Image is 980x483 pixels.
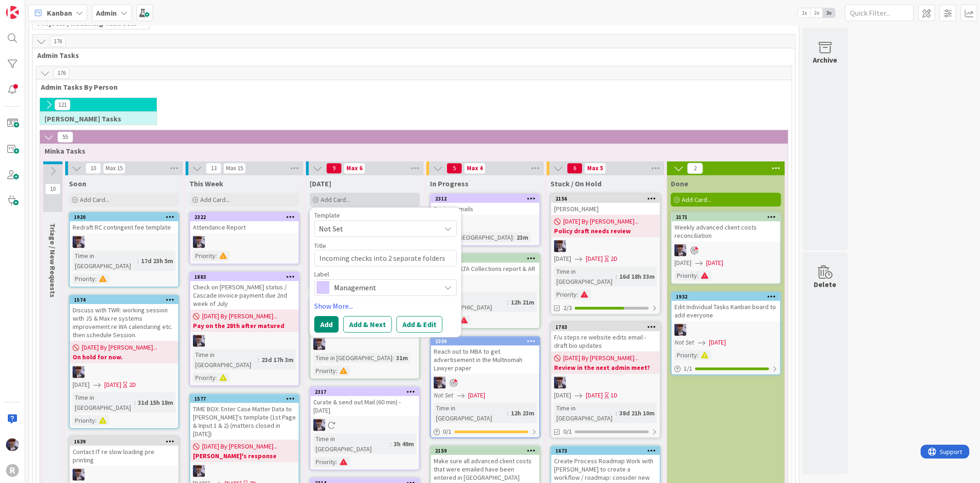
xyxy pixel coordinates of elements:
[193,321,296,330] b: Pay on the 28th after matured
[193,350,258,370] div: Time in [GEOGRAPHIC_DATA]
[258,355,259,365] span: :
[134,397,136,408] span: :
[50,36,66,47] span: 176
[194,214,299,220] div: 2322
[672,213,780,241] div: 2171Weekly advanced client costs reconciliation
[95,274,96,284] span: :
[45,114,145,123] span: Kelly Tasks
[190,465,299,477] div: ML
[37,51,784,60] span: Admin Tasks
[507,297,509,307] span: :
[189,212,300,264] a: 2322Attendance ReportMLPriority:
[616,271,617,282] span: :
[6,464,19,477] div: R
[136,397,176,408] div: 31d 15h 18m
[567,163,583,174] span: 6
[431,218,539,230] div: ML
[70,304,178,341] div: Discuss with TWR: working session with JS & Max re systems improvement re WA calendaring etc. the...
[6,6,19,19] img: Visit kanbanzone.com
[617,408,657,418] div: 38d 21h 10m
[202,311,278,321] span: [DATE] By [PERSON_NAME]...
[70,446,178,466] div: Contact IT re slow loading pre printing
[676,214,780,220] div: 2171
[139,256,176,266] div: 17d 23h 5m
[431,345,539,374] div: Reach out to MBA to get advertisement in the Multnomah Lawyer paper
[193,465,205,477] img: ML
[190,213,299,221] div: 2322
[346,166,363,171] div: Max 6
[313,353,392,363] div: Time in [GEOGRAPHIC_DATA]
[70,221,178,233] div: Redraft RC contingent fee template
[315,389,419,395] div: 2317
[554,226,657,236] b: Policy draft needs review
[310,387,420,471] a: 2317Curate & send out Mail (60 min) - [DATE]MLTime in [GEOGRAPHIC_DATA]:3h 49mPriority:
[189,272,300,386] a: 1883Check on [PERSON_NAME] status / Cascade invoice payment due 2nd week of July[DATE] By [PERSON...
[507,408,509,418] span: :
[70,296,178,304] div: 1574
[334,281,436,294] span: Management
[85,163,101,174] span: 10
[554,377,566,389] img: ML
[611,391,617,400] div: 1D
[513,232,514,242] span: :
[73,469,85,481] img: ML
[106,166,123,171] div: Max 15
[674,270,697,281] div: Priority
[586,254,603,264] span: [DATE]
[73,380,90,390] span: [DATE]
[70,296,178,341] div: 1574Discuss with TWR: working session with JS & Max re systems improvement re WA calendaring etc....
[587,166,603,171] div: Max 5
[550,179,601,188] span: Stuck / On Hold
[190,395,299,440] div: 1577TIME BOX: Enter Case Matter Data to [PERSON_NAME]'s template (1st Page & Input 1 & 2) (matter...
[190,395,299,403] div: 1577
[80,195,109,204] span: Add Card...
[73,274,95,284] div: Priority
[45,146,776,155] span: Minka Tasks
[554,391,571,400] span: [DATE]
[551,240,660,252] div: ML
[336,457,337,467] span: :
[190,335,299,347] div: ML
[616,408,617,418] span: :
[431,337,539,374] div: 2309Reach out to MBA to get advertisement in the Multnomah Lawyer paper
[313,419,325,431] img: ML
[73,251,137,271] div: Time in [GEOGRAPHIC_DATA]
[435,255,539,262] div: 2310
[215,251,217,261] span: :
[397,316,442,333] button: Add & Edit
[137,256,139,266] span: :
[435,195,539,202] div: 2312
[431,254,539,275] div: 2310Update IOLTA Collections report & AR
[554,240,566,252] img: ML
[226,166,243,171] div: Max 15
[551,195,660,215] div: 2156[PERSON_NAME]
[96,8,117,17] b: Admin
[343,316,392,333] button: Add & Next
[555,324,660,330] div: 1703
[74,214,178,220] div: 1920
[550,322,661,438] a: 1703F/u steps re website edits email - draft bio updates[DATE] By [PERSON_NAME]...Review in the n...
[431,447,539,455] div: 2159
[55,99,70,110] span: 121
[563,217,639,226] span: [DATE] By [PERSON_NAME]...
[431,195,539,203] div: 2312
[586,391,603,400] span: [DATE]
[190,221,299,233] div: Attendance Report
[672,244,780,256] div: ML
[674,338,694,346] i: Not Set
[314,250,457,266] textarea: Incoming checks into 2 separate folder
[314,212,340,218] span: Template
[430,253,540,329] a: 2310Update IOLTA Collections report & ARMLTime in [GEOGRAPHIC_DATA]:12h 21mPriority:
[468,391,485,400] span: [DATE]
[390,439,391,449] span: :
[551,331,660,351] div: F/u steps re website edits email - draft bio updates
[45,184,61,195] span: 10
[48,223,57,298] span: Triage / New Requests
[554,289,577,299] div: Priority
[70,437,178,446] div: 1639
[672,221,780,241] div: Weekly advanced client costs reconciliation
[431,263,539,275] div: Update IOLTA Collections report & AR
[434,232,513,242] div: Time in [GEOGRAPHIC_DATA]
[95,415,96,425] span: :
[672,293,780,321] div: 1932Edit Individual Tasks Kanban board to add everyone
